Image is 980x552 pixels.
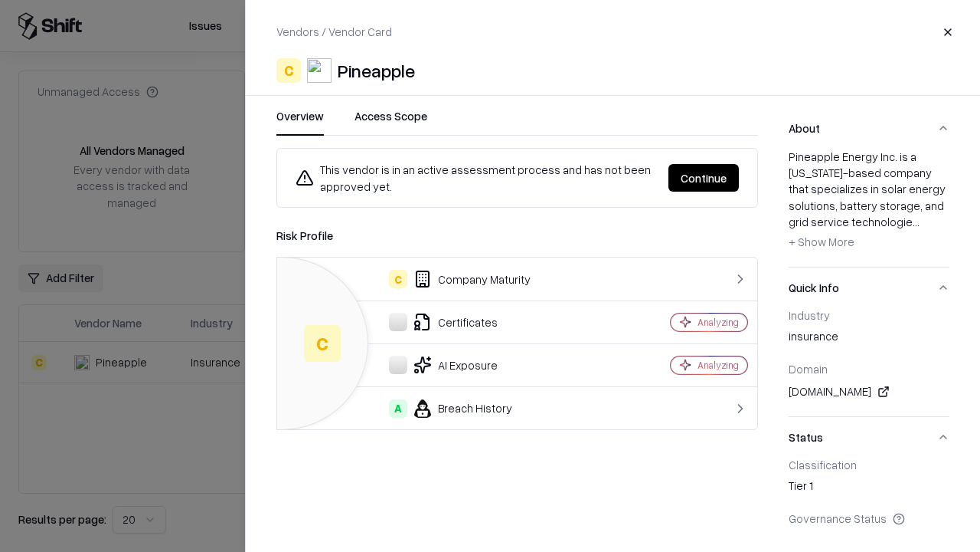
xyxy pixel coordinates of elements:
div: This vendor is in an active assessment process and has not been approved yet. [296,161,656,195]
p: Vendors / Vendor Card [276,24,392,40]
div: Domain [789,362,949,376]
button: Continue [668,164,739,192]
div: About [789,149,949,267]
div: insurance [789,328,949,350]
div: Certificates [289,313,617,331]
div: [DOMAIN_NAME] [789,383,949,401]
div: Analyzing [697,316,739,329]
div: C [304,325,341,362]
div: Analyzing [697,359,739,372]
div: C [276,58,301,83]
div: Tier 1 [789,478,949,499]
button: Quick Info [789,268,949,308]
div: Pineapple Energy Inc. is a [US_STATE]-based company that specializes in solar energy solutions, b... [789,149,949,255]
span: + Show More [789,235,854,248]
div: Risk Profile [276,226,758,245]
div: AI Exposure [289,356,617,374]
span: ... [913,215,920,228]
div: A [389,399,407,418]
button: About [789,108,949,149]
div: Company Maturity [289,270,617,288]
div: Classification [789,458,949,472]
button: Access Scope [354,108,427,136]
div: Pineapple [338,58,415,83]
button: Status [789,417,949,458]
div: Industry [789,308,949,322]
div: Governance Status [789,511,949,525]
button: Overview [276,108,324,136]
button: + Show More [789,230,854,255]
div: Breach History [289,399,617,418]
div: C [389,270,407,288]
img: Pineapple [307,58,332,83]
div: Quick Info [789,308,949,416]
